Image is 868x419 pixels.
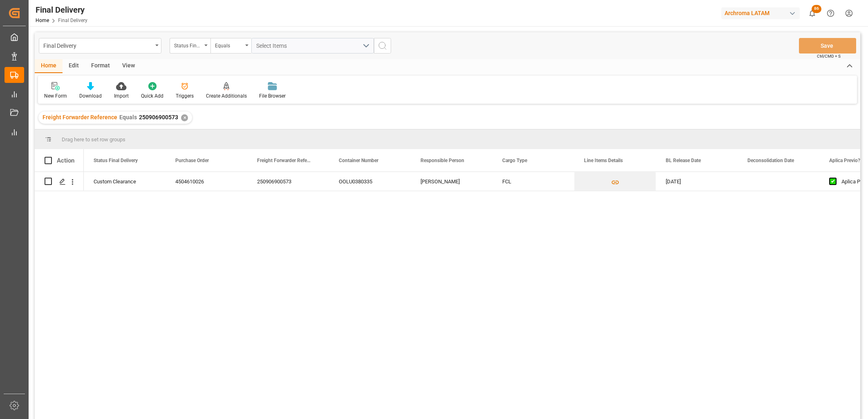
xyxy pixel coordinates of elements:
[57,157,74,164] div: Action
[35,59,63,73] div: Home
[421,158,464,163] span: Responsible Person
[36,4,87,16] div: Final Delivery
[175,158,209,163] span: Purchase Order
[176,92,194,100] div: Triggers
[79,92,102,100] div: Download
[821,4,840,22] button: Help Center
[35,172,84,191] div: Press SPACE to select this row.
[812,5,821,13] span: 86
[114,92,129,100] div: Import
[656,172,738,191] div: [DATE]
[139,114,178,120] span: 250906900573
[492,172,574,191] div: FCL
[721,5,803,21] button: Archroma LATAM
[817,53,841,59] span: Ctrl/CMD + S
[39,38,161,53] button: open menu
[411,172,492,191] div: [PERSON_NAME]
[94,158,138,163] span: Status Final Delivery
[62,136,125,143] span: Drag here to set row groups
[36,18,49,23] a: Home
[257,158,312,163] span: Freight Forwarder Reference
[747,158,794,163] span: Deconsolidation Date
[584,158,623,163] span: Line Items Details
[374,38,391,53] button: search button
[119,114,137,120] span: Equals
[329,172,411,191] div: OOLU0380335
[251,38,374,53] button: open menu
[666,158,701,163] span: BL Release Date
[256,42,291,49] span: Select Items
[174,40,202,49] div: Status Final Delivery
[170,38,210,53] button: open menu
[116,59,141,73] div: View
[94,172,156,191] div: Custom Clearance
[502,158,527,163] span: Cargo Type
[799,38,856,53] button: Save
[181,114,188,121] div: ✕
[206,92,247,100] div: Create Additionals
[141,92,163,100] div: Quick Add
[63,59,85,73] div: Edit
[339,158,378,163] span: Container Number
[259,92,286,100] div: File Browser
[43,114,117,120] span: Freight Forwarder Reference
[44,92,67,100] div: New Form
[166,172,247,191] div: 4504610026
[85,59,116,73] div: Format
[829,158,860,163] span: Aplica Previo?
[210,38,251,53] button: open menu
[43,40,152,50] div: Final Delivery
[721,7,800,19] div: Archroma LATAM
[247,172,329,191] div: 250906900573
[803,4,821,22] button: show 86 new notifications
[215,40,243,49] div: Equals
